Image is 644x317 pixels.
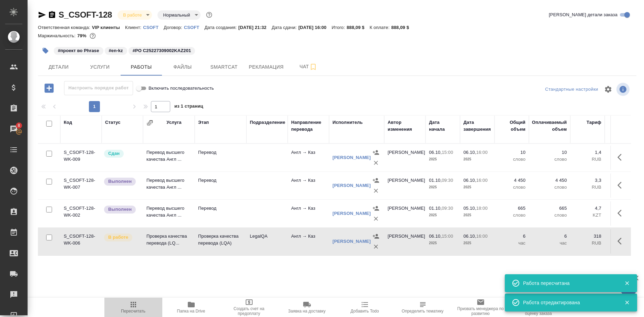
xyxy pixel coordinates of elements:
p: 2025 [463,240,491,247]
p: Клиент: [125,25,143,30]
button: Нормальный [161,12,192,18]
p: 06.10, [463,178,476,183]
div: Этап [198,119,209,126]
svg: Подписаться [309,63,317,71]
p: 16:00 [476,234,488,239]
td: Англ → Каз [288,146,329,170]
button: Доп статусы указывают на важность/срочность заказа [205,10,214,19]
p: 318 [574,233,601,240]
p: #PO C25227309002KAZ201 [133,47,191,54]
p: слово [498,184,525,191]
p: KZT [608,212,639,219]
p: 79% [77,33,88,38]
p: 2025 [429,184,457,191]
span: en-kz [104,47,128,53]
td: [PERSON_NAME] [384,146,426,170]
div: Автор изменения [388,119,422,133]
td: S_CSOFT-128-WK-002 [60,201,102,226]
p: 14 685 [608,177,639,184]
p: VIP клиенты [92,25,125,30]
p: 16:00 [476,150,488,155]
p: час [498,240,525,247]
a: CSOFT [184,24,205,30]
button: Назначить [371,175,381,186]
p: 06.10, [463,150,476,155]
p: слово [532,156,567,163]
div: В работе [117,10,152,20]
p: слово [532,212,567,219]
button: Здесь прячутся важные кнопки [613,205,630,221]
span: Smartcat [207,63,241,71]
p: 15:00 [442,150,453,155]
button: Скопировать ссылку для ЯМессенджера [38,11,46,19]
p: 18:00 [476,206,488,211]
td: Перевод высшего качества Англ ... [143,201,195,226]
span: Включить последовательность [149,85,214,92]
p: 2025 [463,184,491,191]
a: CSOFT [143,24,164,30]
p: 4 450 [498,177,525,184]
p: Выполнен [108,206,132,213]
button: Здесь прячутся важные кнопки [613,149,630,166]
p: 2025 [463,212,491,219]
div: Исполнитель [333,119,363,126]
button: Закрыть [620,280,634,286]
p: 3 125,5 [608,205,639,212]
p: Перевод [198,149,243,156]
p: [DATE] 21:32 [238,25,272,30]
td: S_CSOFT-128-WK-009 [60,146,102,170]
td: Перевод высшего качества Англ ... [143,146,195,170]
p: 06.10, [429,234,442,239]
p: 10 [532,149,567,156]
a: [PERSON_NAME] [333,211,371,216]
div: Работа пересчитана [523,280,614,287]
p: 665 [498,205,525,212]
div: Исполнитель завершил работу [103,177,140,186]
span: Услуги [83,63,116,71]
p: час [532,240,567,247]
td: [PERSON_NAME] [384,229,426,254]
span: Настроить таблицу [600,81,616,98]
p: 01.10, [429,178,442,183]
p: Маржинальность: [38,33,77,38]
p: слово [532,184,567,191]
button: 3125.50 KZT; 15017.00 RUB; [88,31,97,40]
p: 6 [498,233,525,240]
span: PO C25227309002KAZ201 [128,47,196,53]
p: 01.10, [429,206,442,211]
a: 8 [2,120,26,138]
div: Подразделение [250,119,285,126]
p: 06.10, [463,234,476,239]
a: [PERSON_NAME] [333,183,371,188]
span: Детали [42,63,75,71]
td: Перевод высшего качества Англ ... [143,174,195,198]
div: Менеджер проверил работу исполнителя, передает ее на следующий этап [103,149,140,158]
button: Добавить работу [40,81,59,95]
p: Дата сдачи: [272,25,298,30]
p: RUB [574,240,601,247]
button: Назначить [371,203,381,214]
p: Договор: [164,25,184,30]
td: S_CSOFT-128-WK-006 [60,229,102,254]
p: 888,09 $ [391,25,414,30]
p: 4,7 [574,205,601,212]
p: Выполнен [108,178,132,185]
p: Дата создания: [204,25,238,30]
div: Дата начала [429,119,457,133]
td: [PERSON_NAME] [384,174,426,198]
span: из 1 страниц [174,102,203,112]
p: 2025 [429,156,457,163]
p: Сдан [108,150,120,157]
div: Исполнитель выполняет работу [103,233,140,242]
p: 05.10, [463,206,476,211]
button: Удалить [371,214,381,224]
button: Назначить [371,147,381,158]
div: Статус [105,119,121,126]
p: 09:30 [442,178,453,183]
span: Файлы [166,63,199,71]
p: CSOFT [143,25,164,30]
p: [DATE] 16:00 [298,25,332,30]
p: 16:00 [476,178,488,183]
button: Здесь прячутся важные кнопки [613,177,630,194]
span: Рекламация [249,63,284,71]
